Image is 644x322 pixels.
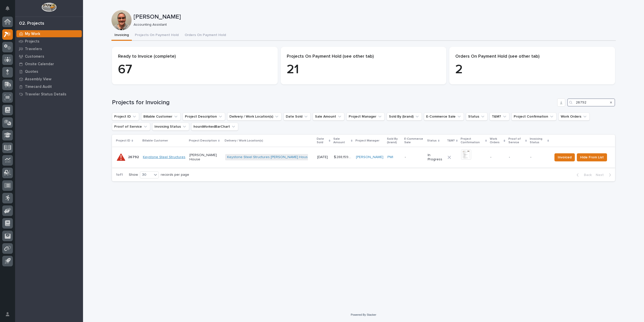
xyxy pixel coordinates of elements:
button: Hide From List [577,153,607,161]
p: Orders On Payment Hold (see other tab) [455,54,609,59]
a: Timecard Audit [15,83,83,90]
p: In Progress [428,153,444,162]
p: Assembly View [25,77,51,82]
button: T&M? [490,113,509,121]
p: Delivery / Work Location(s) [225,138,263,144]
p: $ 288,159.78 [334,154,353,159]
p: Billable Customer [142,138,168,144]
p: Ready to Invoice (complete) [118,54,272,59]
a: Traveler Status Details [15,90,83,98]
span: Back [581,173,592,177]
p: records per page [161,173,189,177]
button: Notifications [2,3,13,14]
a: Onsite Calendar [15,60,83,68]
p: - [490,155,505,159]
button: Delivery / Work Location(s) [227,113,281,121]
a: Travelers [15,45,83,53]
p: E-Commerce Sale [404,136,424,146]
button: Sale Amount [313,113,344,121]
p: Proof of Service [508,136,524,146]
span: Hide From List [580,154,604,160]
button: Invoiced [554,153,575,161]
div: 02. Projects [19,21,44,26]
a: Keystone Steel Structures [143,155,185,159]
button: Next [594,173,615,177]
p: Onsite Calendar [25,62,54,66]
p: Project ID [116,138,130,144]
p: Sale Amount [333,136,350,146]
a: My Work [15,30,83,38]
button: E-Commerce Sale [424,113,464,121]
img: Workspace Logo [42,3,56,12]
button: Project Description [183,113,225,121]
a: Assembly View [15,75,83,83]
div: 30 [140,172,152,177]
button: Orders On Payment Hold [182,30,229,41]
p: [DATE] [317,155,330,159]
p: Show [129,173,138,177]
a: Keystone Steel Structures [PERSON_NAME] House Movers [227,155,323,159]
a: Powered By Stacker [351,313,376,316]
button: Project ID [112,113,139,121]
p: 21 [287,62,440,77]
p: My Work [25,32,40,36]
p: Projects On Payment Hold (see other tab) [287,54,440,59]
tr: 2679226792 Keystone Steel Structures [PERSON_NAME] HouseKeystone Steel Structures [PERSON_NAME] H... [112,147,615,167]
button: hoursWorkedBarChart [191,123,238,131]
p: Quotes [25,69,38,74]
span: Next [596,173,607,177]
p: Timecard Audit [25,85,52,89]
p: Invoicing Status [530,136,546,146]
a: Customers [15,53,83,60]
p: Accounting Assistant [134,23,612,27]
p: 2 [455,62,609,77]
p: - [509,155,526,159]
h1: Projects for Invoicing [112,99,555,106]
p: - [405,155,424,159]
a: Projects [15,38,83,45]
button: Billable Customer [141,113,181,121]
button: Projects On Payment Hold [132,30,182,41]
button: Work Orders [558,113,590,121]
p: 67 [118,62,272,77]
p: Status [427,138,437,144]
p: Project Description [189,138,217,144]
div: Notifications [6,6,13,14]
button: Project Confirmation [511,113,556,121]
input: Search [567,98,615,106]
p: Work Orders [490,136,503,146]
p: Traveler Status Details [25,92,66,97]
p: Sold By (brand) [387,136,401,146]
button: Project Manager [346,113,385,121]
a: PWI [387,155,393,159]
p: T&M? [447,138,455,144]
span: Invoiced [558,154,572,160]
button: Invoicing [111,30,132,41]
p: Customers [25,54,44,59]
button: Back [573,173,594,177]
button: Date Sold [284,113,311,121]
p: [PERSON_NAME] [134,13,614,21]
p: Date Sold [317,136,328,146]
p: Project Confirmation [461,136,484,146]
button: Proof of Service [112,123,150,131]
a: Quotes [15,68,83,75]
p: Travelers [25,47,42,51]
button: Invoicing Status [152,123,189,131]
p: [PERSON_NAME] House [189,153,221,162]
p: Project Manager [355,138,379,144]
p: Projects [25,39,39,44]
a: [PERSON_NAME] [356,155,383,159]
p: 1 of 1 [112,169,127,181]
p: 26792 [128,154,140,159]
button: Status [466,113,488,121]
p: - [530,155,548,159]
button: Sold By (brand) [387,113,422,121]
